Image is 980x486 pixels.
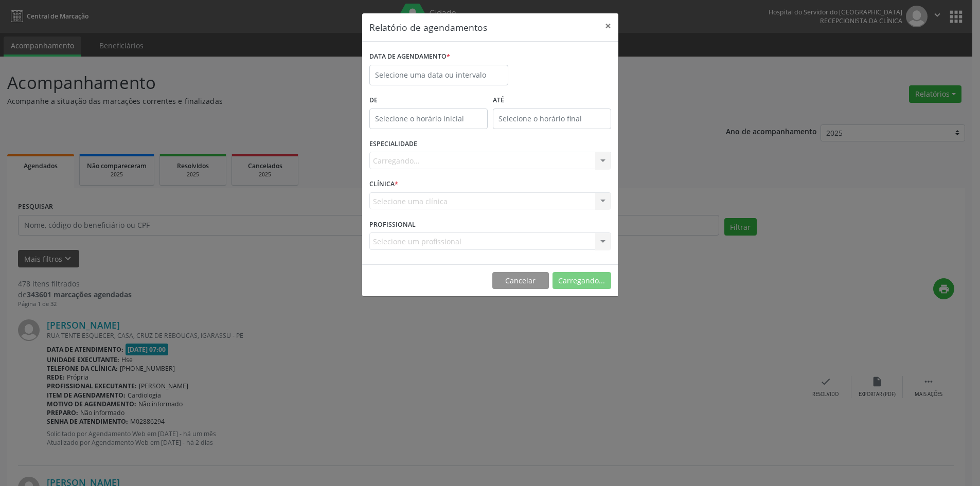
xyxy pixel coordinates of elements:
[369,21,487,34] h5: Relatório de agendamentos
[492,272,549,290] button: Cancelar
[369,136,417,152] label: ESPECIALIDADE
[369,176,398,192] label: CLÍNICA
[369,93,488,109] label: De
[553,272,611,290] button: Carregando...
[493,109,611,129] input: Selecione o horário final
[369,65,508,85] input: Selecione uma data ou intervalo
[369,49,450,65] label: DATA DE AGENDAMENTO
[493,93,611,109] label: ATÉ
[369,109,488,129] input: Selecione o horário inicial
[598,13,618,39] button: Close
[369,217,416,232] label: PROFISSIONAL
